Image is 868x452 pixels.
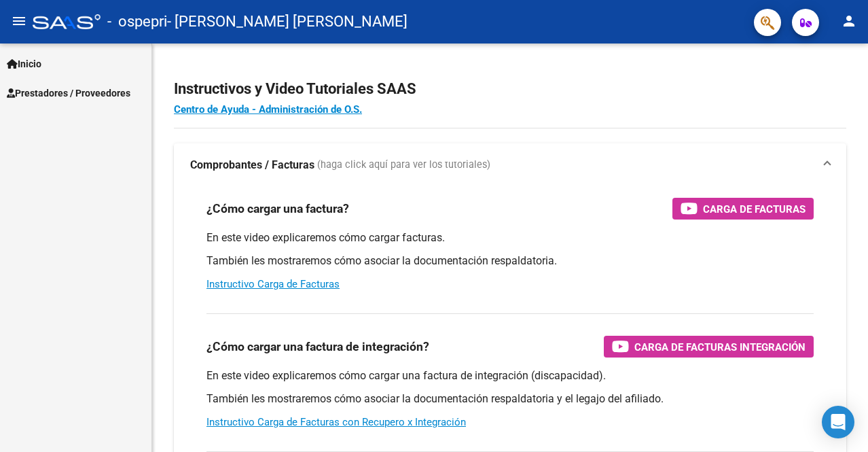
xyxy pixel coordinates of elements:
mat-icon: menu [11,13,27,29]
mat-expansion-panel-header: Comprobantes / Facturas (haga click aquí para ver los tutoriales) [174,143,846,187]
a: Instructivo Carga de Facturas con Recupero x Integración [206,416,466,428]
p: En este video explicaremos cómo cargar facturas. [206,230,814,245]
h3: ¿Cómo cargar una factura? [206,199,349,218]
span: Inicio [7,56,41,71]
span: - [PERSON_NAME] [PERSON_NAME] [167,7,408,37]
p: También les mostraremos cómo asociar la documentación respaldatoria y el legajo del afiliado. [206,392,814,406]
p: En este video explicaremos cómo cargar una factura de integración (discapacidad). [206,368,814,383]
button: Carga de Facturas [672,198,814,220]
strong: Comprobantes / Facturas [190,158,314,173]
span: - ospepri [107,7,167,37]
span: (haga click aquí para ver los tutoriales) [317,158,490,173]
div: Open Intercom Messenger [822,406,854,438]
mat-icon: person [841,13,857,29]
a: Instructivo Carga de Facturas [206,278,340,290]
a: Centro de Ayuda - Administración de O.S. [174,103,362,116]
h2: Instructivos y Video Tutoriales SAAS [174,76,846,102]
span: Prestadores / Proveedores [7,86,130,101]
p: También les mostraremos cómo asociar la documentación respaldatoria. [206,254,814,268]
span: Carga de Facturas [703,201,806,218]
h3: ¿Cómo cargar una factura de integración? [206,337,429,356]
span: Carga de Facturas Integración [634,338,806,355]
button: Carga de Facturas Integración [604,336,814,358]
